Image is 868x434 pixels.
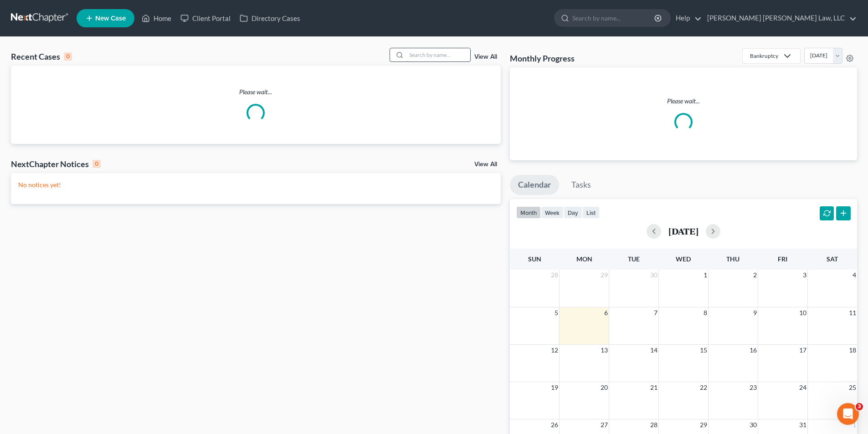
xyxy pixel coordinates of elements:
[649,382,658,393] span: 21
[600,270,609,281] span: 29
[802,270,807,281] span: 3
[18,180,493,189] p: No notices yet!
[752,270,758,281] span: 2
[550,419,559,430] span: 26
[541,206,564,219] button: week
[474,54,497,60] a: View All
[550,382,559,393] span: 19
[649,270,658,281] span: 30
[653,307,658,318] span: 7
[837,403,859,425] iframe: Intercom live chat
[137,10,176,26] a: Home
[848,382,857,393] span: 25
[516,206,541,219] button: month
[752,307,758,318] span: 9
[856,403,863,410] span: 3
[798,345,807,356] span: 17
[517,97,850,106] p: Please wait...
[628,255,640,263] span: Tue
[703,307,708,318] span: 8
[703,10,857,26] a: [PERSON_NAME] [PERSON_NAME] Law, LLC
[11,51,72,62] div: Recent Cases
[749,382,758,393] span: 23
[726,255,740,263] span: Thu
[852,270,857,281] span: 4
[235,10,305,26] a: Directory Cases
[749,345,758,356] span: 16
[576,255,592,263] span: Mon
[510,175,559,195] a: Calendar
[176,10,235,26] a: Client Portal
[92,160,101,168] div: 0
[827,255,838,263] span: Sat
[600,382,609,393] span: 20
[671,10,702,26] a: Help
[699,419,708,430] span: 29
[749,419,758,430] span: 30
[582,206,600,219] button: list
[603,307,609,318] span: 6
[550,270,559,281] span: 28
[474,161,497,168] a: View All
[95,15,126,22] span: New Case
[703,270,708,281] span: 1
[699,382,708,393] span: 22
[510,53,575,64] h3: Monthly Progress
[798,307,807,318] span: 10
[798,382,807,393] span: 24
[11,87,501,97] p: Please wait...
[600,345,609,356] span: 13
[649,345,658,356] span: 14
[600,419,609,430] span: 27
[848,307,857,318] span: 11
[572,10,656,26] input: Search by name...
[676,255,691,263] span: Wed
[564,206,582,219] button: day
[528,255,541,263] span: Sun
[798,419,807,430] span: 31
[550,345,559,356] span: 12
[750,52,778,60] div: Bankruptcy
[699,345,708,356] span: 15
[778,255,787,263] span: Fri
[649,419,658,430] span: 28
[563,175,599,195] a: Tasks
[11,158,101,169] div: NextChapter Notices
[668,226,699,236] h2: [DATE]
[406,48,470,61] input: Search by name...
[64,52,72,61] div: 0
[554,307,559,318] span: 5
[848,345,857,356] span: 18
